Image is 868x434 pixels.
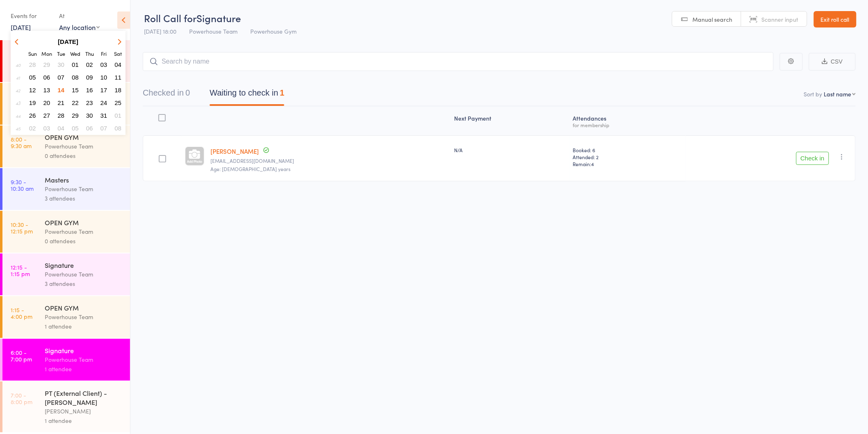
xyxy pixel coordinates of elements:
a: [DATE] [11,23,31,32]
em: 41 [16,74,20,81]
time: 9:30 - 10:30 am [11,178,34,192]
button: CSV [809,53,856,71]
button: 05 [26,72,39,83]
span: 01 [114,112,121,119]
span: 23 [86,99,93,106]
time: 6:00 - 7:00 pm [11,349,32,362]
button: 07 [55,72,67,83]
time: 12:15 - 1:15 pm [11,264,30,277]
small: Friday [101,50,107,57]
button: 24 [98,97,110,108]
span: 09 [86,74,93,81]
strong: [DATE] [58,38,78,45]
button: 18 [112,85,124,96]
input: Search by name [143,52,774,71]
em: 42 [16,87,21,94]
button: 10 [98,72,110,83]
button: 26 [26,110,39,121]
button: 08 [69,72,82,83]
a: 7:00 -8:00 pmPT (External Client) - [PERSON_NAME][PERSON_NAME]1 attendee [2,381,130,432]
button: 20 [41,97,53,108]
button: 31 [98,110,110,121]
time: 1:15 - 4:00 pm [11,306,32,320]
span: 4 [591,160,594,167]
span: 16 [86,87,93,94]
a: 7:00 -8:00 amOPEN GYMPowerhouse Team0 attendees [2,83,130,125]
div: 0 attendees [45,236,123,246]
span: 15 [72,87,79,94]
button: 06 [83,123,96,134]
small: Thursday [85,50,94,57]
span: 03 [43,125,50,132]
span: 08 [72,74,79,81]
button: 12 [26,85,39,96]
span: 06 [86,125,93,132]
div: 1 attendee [45,322,123,331]
span: Roll Call for [144,11,196,25]
div: Powerhouse Team [45,142,123,151]
small: Saturday [114,50,122,57]
div: Last name [824,90,852,98]
button: 04 [55,123,67,134]
div: OPEN GYM [45,132,123,142]
button: 07 [98,123,110,134]
a: 6:00 -7:00 amStrength/BeginnersPowerhouse Team4 attendees [2,40,130,82]
span: 24 [101,99,107,106]
span: 04 [57,125,64,132]
button: 28 [26,59,39,70]
span: 30 [86,112,93,119]
button: 29 [69,110,82,121]
em: 43 [16,100,21,106]
span: 17 [101,87,107,94]
span: 21 [57,99,64,106]
span: 27 [43,112,50,119]
div: Powerhouse Team [45,184,123,194]
small: Wednesday [70,50,80,57]
button: 15 [69,85,82,96]
div: [PERSON_NAME] [45,407,123,416]
button: 13 [41,85,53,96]
button: 01 [69,59,82,70]
button: 21 [55,97,67,108]
span: Powerhouse Team [189,27,238,35]
span: 22 [72,99,79,106]
a: 6:00 -7:00 pmSignaturePowerhouse Team1 attendee [2,339,130,381]
span: 29 [72,112,79,119]
a: 9:30 -10:30 amMastersPowerhouse Team3 attendees [2,168,130,210]
div: Atten­dances [569,110,686,132]
span: 04 [114,61,121,68]
button: 04 [112,59,124,70]
span: Age: [DEMOGRAPHIC_DATA] years [211,165,291,172]
span: Attended: 2 [573,153,683,160]
span: 28 [29,61,36,68]
button: 30 [83,110,96,121]
small: cindylfisher@gmail.com [211,158,448,164]
button: 11 [112,72,124,83]
span: Remain: [573,160,683,167]
div: for membership [573,122,683,128]
time: 7:00 - 8:00 pm [11,392,32,405]
span: Powerhouse Gym [250,27,297,35]
button: 01 [112,110,124,121]
div: Masters [45,175,123,184]
span: 18 [114,87,121,94]
span: Scanner input [762,15,799,23]
div: Powerhouse Team [45,355,123,364]
div: At [59,9,100,23]
span: 26 [29,112,36,119]
button: 08 [112,123,124,134]
button: 06 [41,72,53,83]
button: 17 [98,85,110,96]
span: 19 [29,99,36,106]
em: 40 [16,62,21,68]
em: 45 [16,125,21,132]
a: 10:30 -12:15 pmOPEN GYMPowerhouse Team0 attendees [2,211,130,253]
button: 02 [83,59,96,70]
button: 03 [98,59,110,70]
div: OPEN GYM [45,218,123,227]
button: 09 [83,72,96,83]
span: 02 [29,125,36,132]
span: 14 [57,87,64,94]
span: Booked: 6 [573,146,683,153]
span: 13 [43,87,50,94]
